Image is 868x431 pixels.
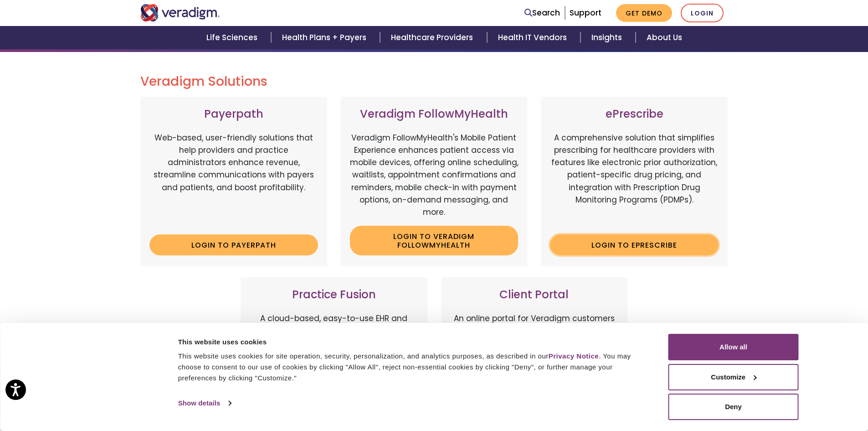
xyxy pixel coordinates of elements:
[487,26,580,49] a: Health IT Vendors
[549,352,599,360] a: Privacy Notice
[350,108,519,121] h3: Veradigm FollowMyHealth
[178,337,648,348] div: This website uses cookies
[380,26,487,49] a: Healthcare Providers
[149,132,318,228] p: Web-based, user-friendly solutions that help providers and practice administrators enhance revenu...
[350,132,519,218] p: Veradigm FollowMyHealth's Mobile Patient Experience enhances patient access via mobile devices, o...
[668,394,799,420] button: Deny
[570,7,601,18] a: Support
[350,226,519,255] a: Login to Veradigm FollowMyHealth
[250,312,418,387] p: A cloud-based, easy-to-use EHR and billing services platform tailored for independent practices. ...
[580,26,636,49] a: Insights
[149,234,318,255] a: Login to Payerpath
[178,396,231,410] a: Show details
[140,4,220,21] img: Veradigm logo
[668,334,799,360] button: Allow all
[195,26,271,49] a: Life Sciences
[178,351,648,384] div: This website uses cookies for site operation, security, personalization, and analytics purposes, ...
[271,26,380,49] a: Health Plans + Payers
[450,312,619,387] p: An online portal for Veradigm customers to connect with peers, ask questions, share ideas, and st...
[668,364,799,390] button: Customize
[524,7,560,19] a: Search
[140,74,728,89] h2: Veradigm Solutions
[450,288,619,301] h3: Client Portal
[616,4,672,22] a: Get Demo
[550,234,719,255] a: Login to ePrescribe
[149,108,318,121] h3: Payerpath
[681,4,724,22] a: Login
[550,108,719,121] h3: ePrescribe
[636,26,693,49] a: About Us
[250,288,418,301] h3: Practice Fusion
[550,132,719,228] p: A comprehensive solution that simplifies prescribing for healthcare providers with features like ...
